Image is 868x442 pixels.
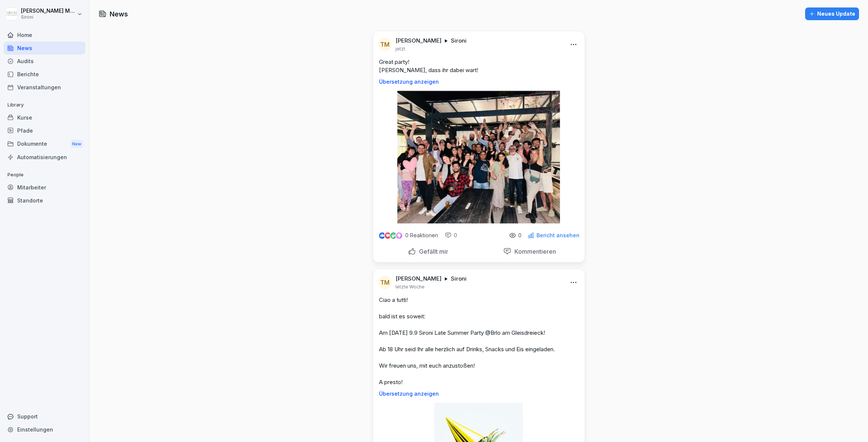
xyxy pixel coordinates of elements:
a: Standorte [4,194,85,207]
p: jetzt [395,46,405,52]
p: [PERSON_NAME] Malec [21,8,76,14]
div: 0 [445,232,457,239]
p: letzte Woche [395,284,425,290]
div: New [70,140,83,148]
p: People [4,169,85,181]
p: Gefällt mir [416,248,448,255]
p: Sironi [451,37,467,44]
a: Mitarbeiter [4,181,85,194]
p: Sironi [21,15,76,20]
a: Audits [4,55,85,68]
a: Kurse [4,111,85,124]
img: inspiring [396,232,402,239]
div: TM [378,276,392,289]
div: Dokumente [4,137,85,151]
p: Übersetzung anzeigen [379,79,579,85]
a: Automatisierungen [4,151,85,164]
p: 0 Reaktionen [405,232,438,238]
h1: News [110,9,128,19]
div: Neues Update [809,10,855,18]
img: love [385,233,391,238]
div: TM [378,38,392,51]
a: DokumenteNew [4,137,85,151]
button: Neues Update [805,7,859,20]
p: Übersetzung anzeigen [379,391,579,397]
img: gf1n28qndy5vw6i4oojtiu0q.png [397,91,560,223]
img: celebrate [390,232,397,239]
p: Kommentieren [511,248,556,255]
p: Library [4,99,85,111]
a: Home [4,28,85,41]
a: Berichte [4,68,85,81]
a: News [4,41,85,55]
p: Sironi [451,275,467,282]
a: Pfade [4,124,85,137]
a: Veranstaltungen [4,81,85,94]
p: Bericht ansehen [537,232,580,238]
p: [PERSON_NAME] [395,37,441,44]
p: Great party! [PERSON_NAME], dass ihr dabei wart! [379,58,579,74]
p: [PERSON_NAME] [395,275,441,282]
p: 0 [518,232,522,238]
div: Support [4,410,85,423]
p: Ciao a tutti! bald ist es soweit: Am [DATE] 9.9 Sironi Late Summer Party @Brlo am Gleisdreieck! A... [379,296,579,386]
a: Einstellungen [4,423,85,436]
img: like [379,232,385,238]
